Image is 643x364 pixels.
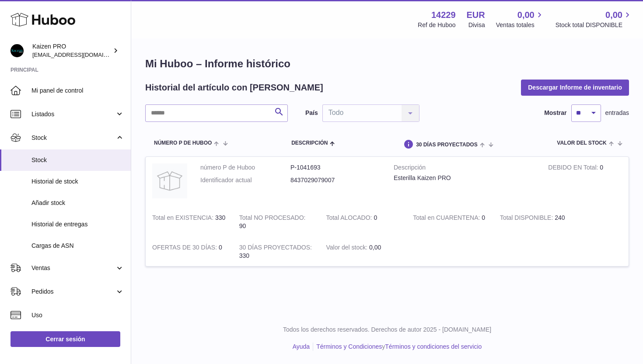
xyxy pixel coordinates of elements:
span: Ventas totales [496,21,545,29]
span: Stock [31,134,115,142]
td: 0 [146,237,233,267]
li: y [313,343,482,351]
span: 0,00 [517,9,535,21]
strong: Total NO PROCESADO [239,214,306,223]
td: 330 [146,207,233,237]
span: Stock total DISPONIBLE [556,21,633,29]
span: Mi panel de control [31,87,124,95]
p: Todos los derechos reservados. Derechos de autor 2025 - [DOMAIN_NAME] [138,326,636,334]
div: Ref de Huboo [418,21,455,29]
span: 0,00 [369,244,381,251]
strong: Total DISPONIBLE [500,214,555,223]
td: 330 [233,237,320,267]
strong: Total ALOCADO [326,214,374,223]
span: Historial de stock [31,177,124,186]
a: Cerrar sesión [10,331,120,347]
strong: OFERTAS DE 30 DÍAS [152,244,219,253]
strong: EUR [467,9,485,21]
strong: 14229 [431,9,456,21]
a: 0,00 Ventas totales [496,9,545,29]
strong: Total en EXISTENCIA [152,214,215,223]
span: entradas [605,109,629,117]
button: Descargar Informe de inventario [521,80,629,95]
div: Divisa [468,21,485,29]
span: [EMAIL_ADDRESS][DOMAIN_NAME] [32,51,129,58]
span: Descripción [291,140,328,146]
span: Valor del stock [557,140,606,146]
img: product image [152,163,187,198]
strong: Descripción [394,163,535,174]
a: Ayuda [293,343,310,350]
span: Pedidos [31,288,115,296]
strong: DEBIDO EN Total [548,164,600,173]
div: Kaizen PRO [32,42,111,59]
span: número P de Huboo [154,140,212,146]
span: Ventas [31,264,115,272]
h1: Mi Huboo – Informe histórico [145,57,629,71]
a: Términos y condiciones del servicio [385,343,482,350]
a: Términos y Condiciones [316,343,382,350]
span: 0 [482,214,485,221]
span: Uso [31,311,124,319]
span: Listados [31,110,115,118]
td: 240 [493,207,580,237]
span: Cargas de ASN [31,242,124,250]
strong: Valor del stock [326,244,369,253]
dd: 8437029079007 [290,176,381,184]
h2: Historial del artículo con [PERSON_NAME] [145,82,323,94]
span: 30 DÍAS PROYECTADOS [416,142,477,148]
dt: número P de Huboo [200,163,290,172]
strong: 30 DÍAS PROYECTADOS [239,244,312,253]
td: 0 [319,207,406,237]
td: 90 [233,207,320,237]
label: País [305,109,318,117]
img: info@kaizenproteam.com [10,44,24,57]
span: Stock [31,156,124,164]
dt: Identificador actual [200,176,290,184]
span: Historial de entregas [31,220,124,229]
label: Mostrar [544,109,566,117]
a: 0,00 Stock total DISPONIBLE [556,9,633,29]
div: Esterilla Kaizen PRO [394,174,535,182]
strong: Total en CUARENTENA [413,214,482,223]
span: 0,00 [605,9,622,21]
span: Añadir stock [31,199,124,207]
td: 0 [542,157,629,207]
dd: P-1041693 [290,163,381,172]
